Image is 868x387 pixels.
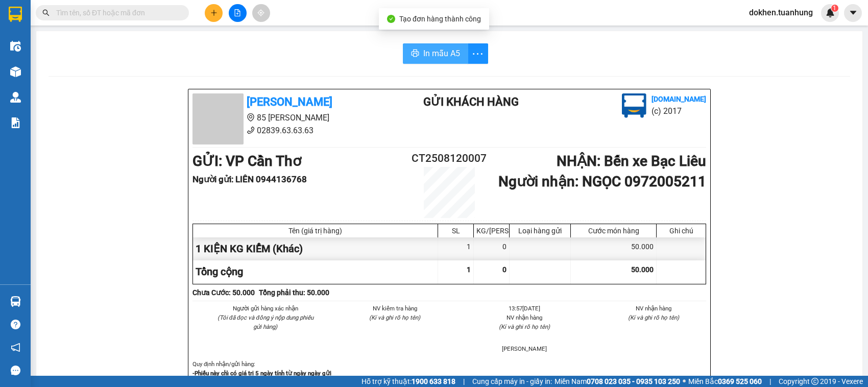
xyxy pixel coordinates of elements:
span: message [11,366,20,375]
div: 1 KIỆN KG KIỂM (Khác) [193,237,438,260]
li: 02839.63.63.63 [192,124,382,137]
span: dokhen.tuanhung [741,6,821,19]
span: more [468,47,488,60]
span: notification [11,343,20,352]
img: solution-icon [10,117,21,128]
li: NV nhận hàng [601,304,707,313]
span: 50.000 [631,265,654,274]
b: Người nhận : NGỌC 0972005211 [498,173,706,190]
b: GỬI : VP Cần Thơ [192,153,301,170]
span: ⚪️ [683,379,686,383]
li: NV nhận hàng [472,313,577,322]
h2: CT2508120007 [406,150,492,167]
img: warehouse-icon [10,296,21,307]
li: NV kiểm tra hàng [343,304,448,313]
strong: -Phiếu này chỉ có giá trị 5 ngày tính từ ngày ngày gửi [192,370,331,377]
span: caret-down [849,8,858,17]
input: Tìm tên, số ĐT hoặc mã đơn [56,7,177,18]
li: (c) 2017 [652,105,706,117]
img: logo-vxr [9,7,22,22]
b: Chưa Cước : 50.000 [192,288,255,297]
strong: 0369 525 060 [718,377,762,385]
li: 85 [PERSON_NAME] [192,111,382,124]
b: [DOMAIN_NAME] [652,95,706,103]
div: KG/[PERSON_NAME] [476,227,507,235]
i: (Kí và ghi rõ họ tên) [369,314,420,321]
sup: 1 [831,5,838,12]
span: 0 [502,265,507,274]
span: 1 [833,5,836,12]
b: Người gửi : LIÊN 0944136768 [192,174,307,184]
li: Người gửi hàng xác nhận [213,304,318,313]
span: file-add [234,9,241,16]
strong: 0708 023 035 - 0935 103 250 [587,377,680,385]
img: warehouse-icon [10,41,21,52]
span: phone [247,126,255,134]
span: question-circle [11,320,20,329]
span: check-circle [387,15,395,23]
span: plus [210,9,218,16]
div: 1 [438,237,474,260]
button: caret-down [844,4,862,22]
div: Tên (giá trị hàng) [196,227,435,235]
strong: 1900 633 818 [412,377,455,385]
span: Tổng cộng [196,265,243,278]
button: aim [252,4,270,22]
img: warehouse-icon [10,92,21,103]
span: aim [257,9,264,16]
div: 0 [474,237,510,260]
i: (Tôi đã đọc và đồng ý nộp dung phiếu gửi hàng) [218,314,314,330]
img: icon-new-feature [826,8,835,17]
b: Gửi khách hàng [423,95,519,108]
span: | [463,376,465,387]
b: Tổng phải thu: 50.000 [259,288,329,297]
span: Cung cấp máy in - giấy in: [472,376,552,387]
button: more [468,43,488,64]
span: search [42,9,50,16]
span: Hỗ trợ kỹ thuật: [361,376,455,387]
i: (Kí và ghi rõ họ tên) [499,323,550,330]
span: In mẫu A5 [423,47,460,60]
button: plus [205,4,223,22]
div: Ghi chú [659,227,703,235]
span: Tạo đơn hàng thành công [399,15,481,23]
button: file-add [229,4,247,22]
span: Miền Bắc [688,376,762,387]
span: | [769,376,771,387]
span: copyright [811,378,818,385]
div: Cước món hàng [573,227,654,235]
div: Loại hàng gửi [512,227,568,235]
img: logo.jpg [622,93,646,118]
div: 50.000 [571,237,657,260]
b: NHẬN : Bến xe Bạc Liêu [557,153,706,170]
i: (Kí và ghi rõ họ tên) [628,314,679,321]
span: printer [411,49,419,59]
span: environment [247,113,255,122]
li: [PERSON_NAME] [472,344,577,353]
b: [PERSON_NAME] [247,95,332,108]
li: 13:57[DATE] [472,304,577,313]
button: printerIn mẫu A5 [403,43,468,64]
span: Miền Nam [554,376,680,387]
span: 1 [467,265,471,274]
img: warehouse-icon [10,66,21,77]
div: SL [441,227,471,235]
